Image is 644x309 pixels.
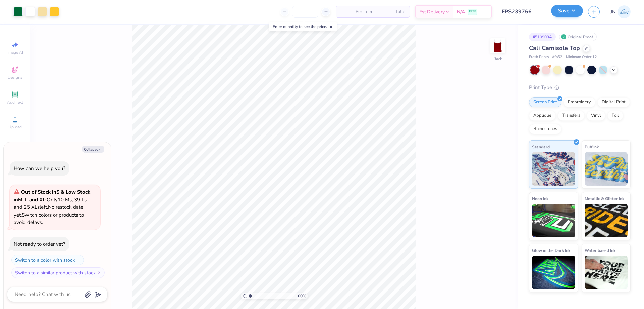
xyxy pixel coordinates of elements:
[395,8,406,15] span: Total
[559,33,597,41] div: Original Proof
[532,152,575,186] img: Standard
[532,143,550,150] span: Standard
[497,5,546,18] input: Untitled Design
[529,44,580,52] span: Cali Camisole Top
[21,189,61,195] strong: Out of Stock in S
[14,189,90,203] strong: & Low Stock in M, L and XL :
[585,195,624,202] span: Metallic & Glitter Ink
[529,97,561,107] div: Screen Print
[457,8,465,15] span: N/A
[532,195,548,202] span: Neon Ink
[14,189,90,226] span: Only 10 Ms, 39 Ls and 25 XLs left. Switch colors or products to avoid delays.
[11,267,105,278] button: Switch to a similar product with stock
[529,111,556,121] div: Applique
[7,100,23,105] span: Add Text
[269,22,337,31] div: Enter quantity to see the price.
[607,111,623,121] div: Foil
[558,111,585,121] div: Transfers
[8,124,22,130] span: Upload
[76,258,80,262] img: Switch to a color with stock
[532,247,570,254] span: Glow in the Dark Ink
[610,5,631,18] a: JN
[610,8,616,16] span: JN
[585,204,628,237] img: Metallic & Glitter Ink
[380,8,393,15] span: – –
[14,165,65,172] div: How can we help you?
[493,56,502,62] div: Back
[14,241,65,247] div: Not ready to order yet?
[618,5,631,18] img: Jacky Noya
[7,50,23,55] span: Image AI
[585,256,628,289] img: Water based Ink
[566,54,599,60] span: Minimum Order: 12 +
[11,255,84,265] button: Switch to a color with stock
[340,8,354,15] span: – –
[587,111,605,121] div: Vinyl
[532,204,575,237] img: Neon Ink
[97,271,101,275] img: Switch to a similar product with stock
[356,8,372,15] span: Per Item
[529,124,561,134] div: Rhinestones
[585,152,628,186] img: Puff Ink
[563,97,595,107] div: Embroidery
[551,5,583,17] button: Save
[532,256,575,289] img: Glow in the Dark Ink
[585,143,599,150] span: Puff Ink
[469,9,476,14] span: FREE
[296,293,306,299] span: 100 %
[552,54,562,60] span: # fp52
[529,33,556,41] div: # 510903A
[8,75,22,80] span: Designs
[419,8,445,15] span: Est. Delivery
[82,146,104,153] button: Collapse
[491,39,504,52] img: Back
[14,204,83,218] span: No restock date yet.
[585,247,615,254] span: Water based Ink
[529,84,631,91] div: Print Type
[597,97,630,107] div: Digital Print
[292,6,318,18] input: – –
[529,54,549,60] span: Fresh Prints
